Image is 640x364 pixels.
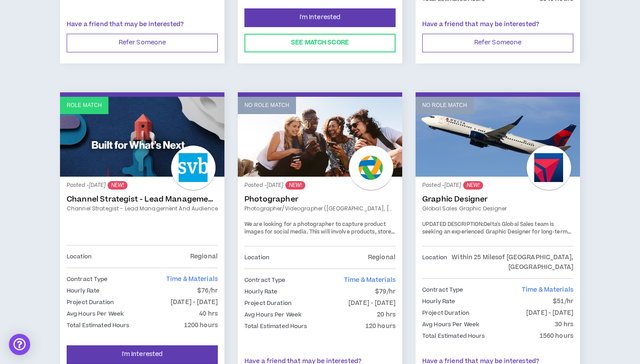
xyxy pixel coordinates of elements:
[197,286,218,296] p: $76/hr
[122,350,163,359] span: I'm Interested
[422,331,485,341] p: Total Estimated Hours
[555,320,573,329] p: 30 hrs
[67,286,100,296] p: Hourly Rate
[60,97,224,177] a: Role Match
[244,228,395,244] span: This will involve products, store imagery and customer interactions.
[190,252,218,261] p: Regional
[244,34,396,52] button: See Match Score
[348,298,396,308] p: [DATE] - [DATE]
[244,310,301,320] p: Avg Hours Per Week
[422,320,479,329] p: Avg Hours Per Week
[463,181,483,190] sup: NEW!
[422,308,469,318] p: Project Duration
[67,297,114,307] p: Project Duration
[422,20,573,29] p: Have a friend that may be interested?
[67,101,102,110] p: Role Match
[422,195,573,204] a: Graphic Designer
[377,310,396,320] p: 20 hrs
[416,97,580,177] a: No Role Match
[184,320,218,330] p: 1200 hours
[422,253,447,272] p: Location
[244,298,292,308] p: Project Duration
[553,297,573,306] p: $51/hr
[67,320,130,330] p: Total Estimated Hours
[67,34,218,52] button: Refer Someone
[67,181,218,190] p: Posted - [DATE]
[447,253,573,272] p: Within 25 Miles of [GEOGRAPHIC_DATA], [GEOGRAPHIC_DATA]
[171,297,218,307] p: [DATE] - [DATE]
[422,285,464,295] p: Contract Type
[199,309,218,319] p: 40 hrs
[365,321,396,331] p: 120 hours
[522,285,573,294] span: Time & Materials
[244,195,396,204] a: Photographer
[422,221,484,228] strong: UPDATED DESCRIPTION:
[67,345,218,364] button: I'm Interested
[540,331,573,341] p: 1560 hours
[244,8,396,27] button: I'm Interested
[422,221,572,267] span: Delta's Global Sales team is seeking an experienced Graphic Designer for long-term contract suppo...
[422,181,573,190] p: Posted - [DATE]
[244,287,277,297] p: Hourly Rate
[9,334,30,355] div: Open Intercom Messenger
[300,13,341,22] span: I'm Interested
[422,297,455,306] p: Hourly Rate
[166,275,218,284] span: Time & Materials
[67,195,218,204] a: Channel Strategist - Lead Management and Audience
[285,181,305,190] sup: NEW!
[67,309,124,319] p: Avg Hours Per Week
[244,275,286,285] p: Contract Type
[244,101,289,110] p: No Role Match
[67,274,108,284] p: Contract Type
[238,97,402,177] a: No Role Match
[375,287,396,297] p: $79/hr
[368,253,396,262] p: Regional
[422,34,573,52] button: Refer Someone
[526,308,573,318] p: [DATE] - [DATE]
[244,205,396,213] a: Photographer/Videographer ([GEOGRAPHIC_DATA], [GEOGRAPHIC_DATA])
[422,205,573,213] a: Global Sales Graphic Designer
[67,252,92,261] p: Location
[244,181,396,190] p: Posted - [DATE]
[244,253,269,262] p: Location
[67,205,218,213] a: Channel Strategist - Lead Management and Audience
[344,276,396,285] span: Time & Materials
[108,181,128,190] sup: NEW!
[244,321,308,331] p: Total Estimated Hours
[67,20,218,29] p: Have a friend that may be interested?
[244,221,386,236] span: We are looking for a photographer to capture product images for social media.
[422,101,467,110] p: No Role Match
